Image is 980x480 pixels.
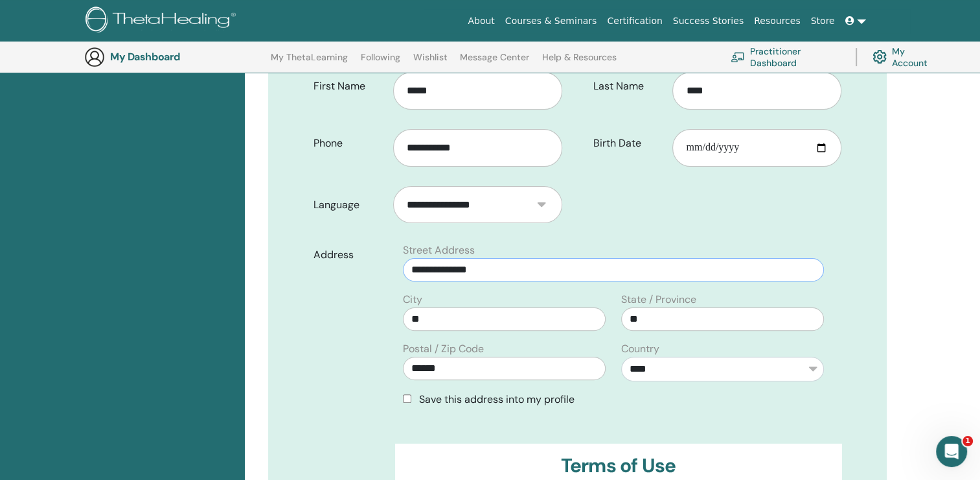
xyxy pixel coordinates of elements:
[304,74,393,99] label: First Name
[584,131,673,156] label: Birth Date
[621,341,659,357] label: Country
[963,436,973,446] span: 1
[462,9,499,33] a: About
[731,43,840,71] a: Practitioner Dashboard
[872,47,887,67] img: cog.svg
[731,52,745,62] img: chalkboard-teacher.svg
[361,52,400,73] a: Following
[806,9,840,33] a: Store
[668,9,749,33] a: Success Stories
[602,9,667,33] a: Certification
[304,243,395,267] label: Address
[110,51,240,63] h3: My Dashboard
[872,43,938,71] a: My Account
[500,9,602,33] a: Courses & Seminars
[84,47,105,67] img: generic-user-icon.jpg
[271,52,348,73] a: My ThetaLearning
[403,243,475,258] label: Street Address
[749,9,806,33] a: Resources
[542,52,617,73] a: Help & Resources
[304,131,393,156] label: Phone
[403,341,484,357] label: Postal / Zip Code
[85,6,240,36] img: logo.png
[304,193,393,217] label: Language
[403,292,422,307] label: City
[584,74,673,99] label: Last Name
[936,436,967,467] iframe: Intercom live chat
[419,392,575,406] span: Save this address into my profile
[460,52,529,73] a: Message Center
[413,52,448,73] a: Wishlist
[405,454,831,477] h3: Terms of Use
[621,292,696,307] label: State / Province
